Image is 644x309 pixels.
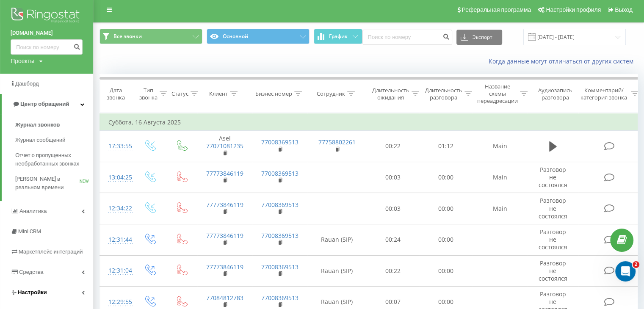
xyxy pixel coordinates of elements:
[15,136,65,144] span: Журнал сообщений
[100,29,202,44] button: Все звонки
[108,262,125,279] div: 12:31:04
[539,196,567,220] span: Разговор не состоялся
[15,117,93,132] a: Журнал звонков
[261,201,299,209] a: 77008369513
[255,90,292,97] div: Бизнес номер
[367,255,420,287] td: 00:22
[473,162,528,193] td: Main
[425,87,462,101] div: Длительность разговора
[100,114,642,131] td: Суббота, 16 Августа 2025
[108,138,125,154] div: 17:33:55
[456,30,502,45] button: Экспорт
[197,131,252,162] td: Asel
[420,224,473,255] td: 00:00
[307,255,367,287] td: Rauan (SIP)
[209,90,228,97] div: Клиент
[329,33,348,39] span: График
[206,263,243,271] a: 77773846119
[261,232,299,240] a: 77008369513
[108,200,125,217] div: 12:34:22
[539,228,567,251] span: Разговор не состоялся
[11,6,83,27] img: Ringostat logo
[19,248,83,255] span: Маркетплейс интеграций
[20,101,69,107] span: Центр обращений
[420,193,473,224] td: 00:00
[535,87,576,101] div: Аудиозапись разговора
[367,193,420,224] td: 00:03
[11,29,83,37] a: [DOMAIN_NAME]
[473,131,528,162] td: Main
[633,261,639,268] span: 2
[207,29,310,44] button: Основной
[15,175,80,192] span: [PERSON_NAME] в реальном времени
[477,83,518,105] div: Название схемы переадресации
[362,30,452,45] input: Поиск по номеру
[420,162,473,193] td: 00:00
[18,289,47,295] span: Настройки
[372,87,409,101] div: Длительность ожидания
[15,171,93,195] a: [PERSON_NAME] в реальном времениNEW
[314,29,362,44] button: График
[206,142,243,150] a: 77071081235
[15,151,89,168] span: Отчет о пропущенных необработанных звонках
[108,232,125,248] div: 12:31:44
[489,57,638,65] a: Когда данные могут отличаться от других систем
[261,138,299,146] a: 77008369513
[11,57,34,65] div: Проекты
[171,90,188,97] div: Статус
[108,169,125,186] div: 13:04:25
[100,87,131,101] div: Дата звонка
[367,162,420,193] td: 00:03
[318,138,356,146] a: 77758802261
[546,6,601,13] span: Настройки профиля
[539,166,567,189] span: Разговор не состоялся
[473,193,528,224] td: Main
[579,87,629,101] div: Комментарий/категория звонка
[261,169,299,177] a: 77008369513
[615,261,636,281] iframe: Intercom live chat
[15,132,93,148] a: Журнал сообщений
[18,228,41,235] span: Mini CRM
[19,208,47,214] span: Аналитика
[15,80,39,87] span: Дашборд
[11,39,83,55] input: Поиск по номеру
[420,255,473,287] td: 00:00
[317,90,345,97] div: Сотрудник
[615,6,633,13] span: Выход
[539,259,567,282] span: Разговор не состоялся
[462,6,531,13] span: Реферальная программа
[206,169,243,177] a: 77773846119
[19,269,44,275] span: Средства
[206,294,243,302] a: 77084812783
[15,121,60,129] span: Журнал звонков
[15,148,93,171] a: Отчет о пропущенных необработанных звонках
[367,224,420,255] td: 00:24
[261,263,299,271] a: 77008369513
[206,232,243,240] a: 77773846119
[420,131,473,162] td: 01:12
[113,33,142,40] span: Все звонки
[139,87,158,101] div: Тип звонка
[367,131,420,162] td: 00:22
[2,94,93,114] a: Центр обращений
[206,201,243,209] a: 77773846119
[307,224,367,255] td: Rauan (SIP)
[261,294,299,302] a: 77008369513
